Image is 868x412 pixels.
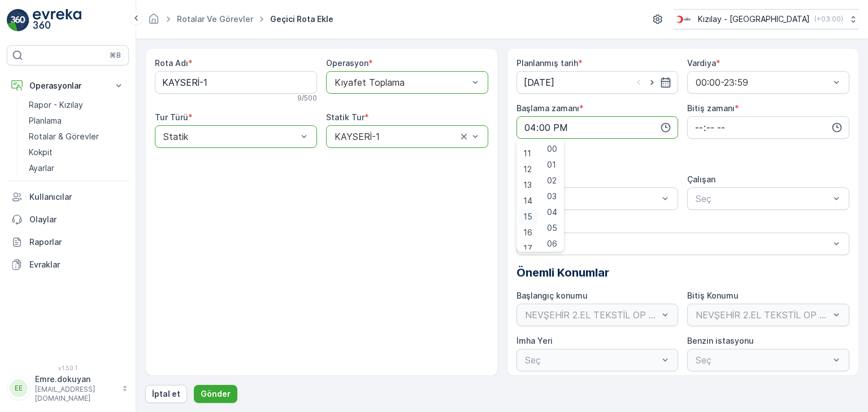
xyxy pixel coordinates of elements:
label: Planlanmış tarih [517,58,578,68]
a: Rotalar ve Görevler [177,14,253,24]
a: Raporlar [7,231,129,253]
label: Bitiş zamanı [687,103,735,113]
a: Rotalar & Görevler [24,129,129,144]
p: [EMAIL_ADDRESS][DOMAIN_NAME] [35,385,116,403]
span: Geçici Rota Ekle [268,14,336,25]
a: Planlama [24,113,129,129]
span: 03 [547,191,557,202]
img: logo_light-DOdMpM7g.png [33,9,81,32]
ul: Menu [517,139,564,252]
span: 15 [523,211,532,222]
span: v 1.50.1 [7,365,129,371]
p: Seç [696,192,830,205]
p: Önemli Konumlar [517,264,850,281]
p: Operasyonlar [29,80,106,91]
span: 16 [523,227,532,238]
label: Benzin istasyonu [687,336,754,345]
span: 05 [547,222,557,234]
p: Kullanıcılar [29,191,124,203]
p: Gönder [201,388,231,400]
p: Emre.dokuyan [35,374,116,385]
a: Ayarlar [24,160,129,176]
label: İmha Yeri [517,336,553,345]
p: Olaylar [29,214,124,225]
label: Başlangıç konumu [517,291,588,300]
label: Vardiya [687,58,716,68]
a: Olaylar [7,208,129,231]
p: Kızılay - [GEOGRAPHIC_DATA] [698,14,810,25]
p: Seç [525,192,659,205]
span: 14 [523,195,532,207]
label: Operasyon [326,58,368,68]
button: Gönder [194,385,237,403]
button: İptal et [145,385,187,403]
p: ( +03:00 ) [814,15,843,24]
p: İptal et [152,388,180,400]
p: Evraklar [29,259,124,270]
a: Kokpit [24,144,129,160]
span: 01 [547,159,556,170]
a: Kullanıcılar [7,186,129,208]
p: Rotalar & Görevler [29,131,99,142]
p: Raporlar [29,236,124,248]
span: 04 [547,207,557,218]
label: Başlama zamanı [517,103,579,113]
img: logo [7,9,29,32]
button: Kızılay - [GEOGRAPHIC_DATA](+03:00) [674,9,859,29]
span: 02 [547,175,557,186]
label: Bitiş Konumu [687,291,739,300]
label: Statik Tur [326,112,364,122]
span: 17 [523,243,532,254]
label: Tur Türü [155,112,188,122]
button: EEEmre.dokuyan[EMAIL_ADDRESS][DOMAIN_NAME] [7,374,129,403]
p: Planlama [29,115,62,126]
a: Ana Sayfa [147,17,160,27]
p: 9 / 500 [297,94,317,103]
span: 00 [547,143,557,155]
p: Seç [525,237,830,251]
a: Rapor - Kızılay [24,97,129,113]
span: 13 [523,179,532,191]
p: Ayarlar [29,163,54,174]
img: k%C4%B1z%C4%B1lay_D5CCths_t1JZB0k.png [674,13,693,25]
a: Evraklar [7,253,129,276]
span: 06 [547,238,557,249]
label: Rota Adı [155,58,188,68]
span: 12 [523,164,532,175]
p: ⌘B [110,51,121,60]
span: 11 [523,148,531,159]
input: dd/mm/yyyy [517,71,679,94]
button: Operasyonlar [7,74,129,97]
div: EE [10,379,28,397]
label: Çalışan [687,174,715,184]
p: Kokpit [29,147,53,158]
p: Rapor - Kızılay [29,99,83,111]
